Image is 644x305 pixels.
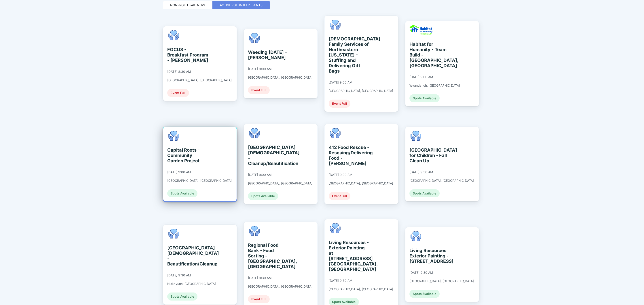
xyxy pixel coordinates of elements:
[167,70,191,74] div: [DATE] 8:30 AM
[220,3,263,7] div: Active Volunteer Events
[409,290,440,298] div: Spots Available
[409,189,440,197] div: Spots Available
[248,173,271,177] div: [DATE] 9:00 AM
[248,86,270,94] div: Event Full
[329,100,350,108] div: Event Full
[329,287,393,291] div: [GEOGRAPHIC_DATA], [GEOGRAPHIC_DATA]
[409,75,433,79] div: [DATE] 9:00 AM
[167,273,191,277] div: [DATE] 9:30 AM
[167,47,208,63] div: FOCUS - Breakfast Program - [PERSON_NAME]
[329,181,393,185] div: [GEOGRAPHIC_DATA], [GEOGRAPHIC_DATA]
[329,80,352,84] div: [DATE] 9:00 AM
[170,3,205,7] div: Nonprofit Partners
[329,36,370,74] div: [DEMOGRAPHIC_DATA] Family Services of Northeastern [US_STATE] - Stuffing and Delivering Gift Bags
[167,179,232,183] div: [GEOGRAPHIC_DATA], [GEOGRAPHIC_DATA]
[167,282,216,286] div: Niskayuna, [GEOGRAPHIC_DATA]
[248,192,278,200] div: Spots Available
[329,240,370,272] div: Living Resources - Exterior Painting at [STREET_ADDRESS] [GEOGRAPHIC_DATA], [GEOGRAPHIC_DATA]
[329,173,352,177] div: [DATE] 9:00 AM
[248,284,312,288] div: [GEOGRAPHIC_DATA], [GEOGRAPHIC_DATA]
[409,147,450,163] div: [GEOGRAPHIC_DATA] for Children - Fall Clean Up
[167,292,197,301] div: Spots Available
[248,295,270,303] div: Event Full
[248,50,289,60] div: Weeding [DATE] - [PERSON_NAME]
[409,84,460,88] div: Wyandanch, [GEOGRAPHIC_DATA]
[329,192,350,200] div: Event Full
[167,245,208,267] div: [GEOGRAPHIC_DATA][DEMOGRAPHIC_DATA] - Beautification/Cleanup
[167,170,191,174] div: [DATE] 9:00 AM
[248,145,289,166] div: [GEOGRAPHIC_DATA][DEMOGRAPHIC_DATA] - Cleanup/Beautification
[248,75,312,79] div: [GEOGRAPHIC_DATA], [GEOGRAPHIC_DATA]
[248,242,289,269] div: Regional Food Bank - Food Sorting - [GEOGRAPHIC_DATA], [GEOGRAPHIC_DATA]
[248,276,271,280] div: [DATE] 9:30 AM
[167,78,232,82] div: [GEOGRAPHIC_DATA], [GEOGRAPHIC_DATA]
[409,248,450,264] div: Living Resources Exterior Painting - [STREET_ADDRESS]
[409,94,440,102] div: Spots Available
[329,279,352,283] div: [DATE] 9:30 AM
[329,145,370,166] div: 412 Food Rescue - Rescuing/Delivering Food - [PERSON_NAME]
[409,42,450,68] div: Habitat for Humanity - Team Build - [GEOGRAPHIC_DATA], [GEOGRAPHIC_DATA]
[167,189,197,197] div: Spots Available
[167,147,208,163] div: Capital Roots - Community Garden Project
[248,67,271,71] div: [DATE] 9:00 AM
[409,279,474,283] div: [GEOGRAPHIC_DATA], [GEOGRAPHIC_DATA]
[409,170,433,174] div: [DATE] 9:30 AM
[409,271,433,275] div: [DATE] 9:30 AM
[248,181,312,185] div: [GEOGRAPHIC_DATA], [GEOGRAPHIC_DATA]
[409,179,474,183] div: [GEOGRAPHIC_DATA], [GEOGRAPHIC_DATA]
[329,89,393,93] div: [GEOGRAPHIC_DATA], [GEOGRAPHIC_DATA]
[167,89,189,97] div: Event Full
